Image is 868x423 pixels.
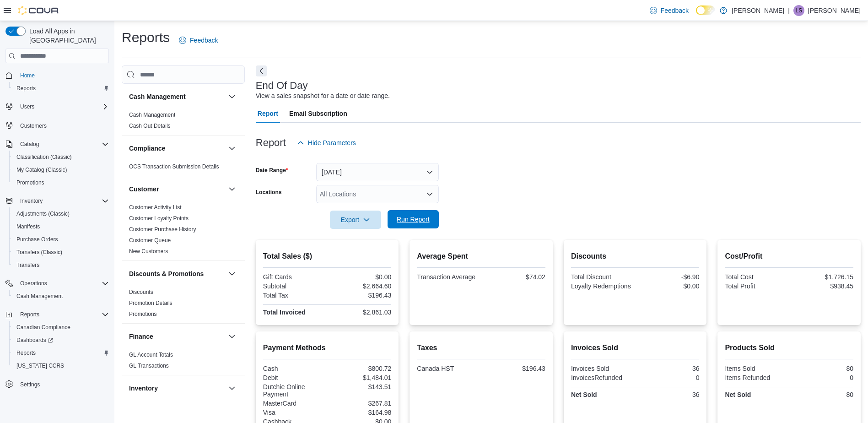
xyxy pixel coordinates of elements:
div: 36 [637,391,699,398]
button: Users [16,101,38,112]
strong: Net Sold [571,391,597,398]
div: Discounts & Promotions [122,287,245,323]
span: Promotion Details [129,299,173,307]
button: Reports [2,308,113,321]
span: Customer Loyalty Points [129,215,189,222]
a: Feedback [175,31,221,49]
div: 80 [791,391,853,398]
span: Customer Purchase History [129,226,196,233]
button: My Catalog (Classic) [9,163,113,176]
button: Hide Parameters [293,134,360,152]
div: Items Refunded [725,374,787,381]
button: Catalog [2,138,113,151]
span: Customer Queue [129,237,171,244]
span: My Catalog (Classic) [16,166,67,174]
button: [US_STATE] CCRS [9,359,113,372]
span: Transfers [13,260,109,271]
div: Cash [263,365,325,372]
div: View a sales snapshot for a date or date range. [256,91,390,101]
h1: Reports [122,28,170,47]
span: OCS Transaction Submission Details [129,163,219,170]
button: Inventory [2,195,113,207]
span: Manifests [13,221,109,232]
div: $800.72 [329,365,391,372]
div: Canada HST [417,365,479,372]
span: Washington CCRS [13,360,109,371]
span: Cash Management [13,291,109,302]
strong: Net Sold [725,391,751,398]
span: Promotions [16,179,44,186]
span: Load All Apps in [GEOGRAPHIC_DATA] [26,27,109,45]
button: Users [2,100,113,113]
span: Manifests [16,223,40,230]
button: Next [256,65,267,76]
span: Settings [20,381,40,388]
span: Reports [16,85,36,92]
span: Purchase Orders [16,236,58,243]
button: Purchase Orders [9,233,113,246]
div: Loyalty Redemptions [571,282,633,290]
div: Debit [263,374,325,381]
button: Customers [2,119,113,132]
button: [DATE] [316,163,439,181]
button: Discounts & Promotions [129,269,225,278]
span: Home [16,70,109,81]
h3: Discounts & Promotions [129,269,204,278]
span: Report [258,104,278,123]
div: $164.98 [329,409,391,416]
span: Adjustments (Classic) [16,210,70,217]
a: Customer Loyalty Points [129,215,189,222]
span: Hide Parameters [308,138,356,147]
a: Settings [16,379,43,390]
a: Customer Activity List [129,204,182,211]
span: Feedback [661,6,689,15]
a: Discounts [129,289,153,295]
h2: Invoices Sold [571,342,700,353]
a: Customers [16,120,50,131]
span: Canadian Compliance [16,324,70,331]
a: Promotions [129,311,157,317]
p: [PERSON_NAME] [732,5,784,16]
div: $1,726.15 [791,273,853,281]
a: Promotion Details [129,300,173,306]
button: Catalog [16,139,43,150]
div: $143.51 [329,383,391,390]
button: Transfers (Classic) [9,246,113,259]
span: Inventory [20,197,43,205]
span: Classification (Classic) [16,153,72,161]
a: Purchase Orders [13,234,62,245]
a: Reports [13,347,39,358]
a: Classification (Classic) [13,152,75,163]
div: Subtotal [263,282,325,290]
span: Catalog [20,141,39,148]
button: Settings [2,378,113,391]
div: 80 [791,365,853,372]
div: $0.00 [637,282,699,290]
h3: Compliance [129,144,165,153]
button: Cash Management [226,91,237,102]
span: Purchase Orders [13,234,109,245]
a: Transfers [13,260,43,271]
span: Transfers (Classic) [16,249,62,256]
img: Cova [18,6,59,15]
div: Total Tax [263,292,325,299]
h3: Cash Management [129,92,186,101]
button: Promotions [9,176,113,189]
h3: Finance [129,332,153,341]
a: GL Transactions [129,363,169,369]
button: Compliance [226,143,237,154]
a: GL Account Totals [129,352,173,358]
div: Items Sold [725,365,787,372]
span: Adjustments (Classic) [13,208,109,219]
span: Operations [20,280,47,287]
button: Adjustments (Classic) [9,207,113,220]
p: | [788,5,790,16]
label: Date Range [256,167,288,174]
div: Invoices Sold [571,365,633,372]
a: Canadian Compliance [13,322,74,333]
button: Inventory [226,383,237,394]
button: Cash Management [9,290,113,303]
h2: Total Sales ($) [263,251,392,262]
